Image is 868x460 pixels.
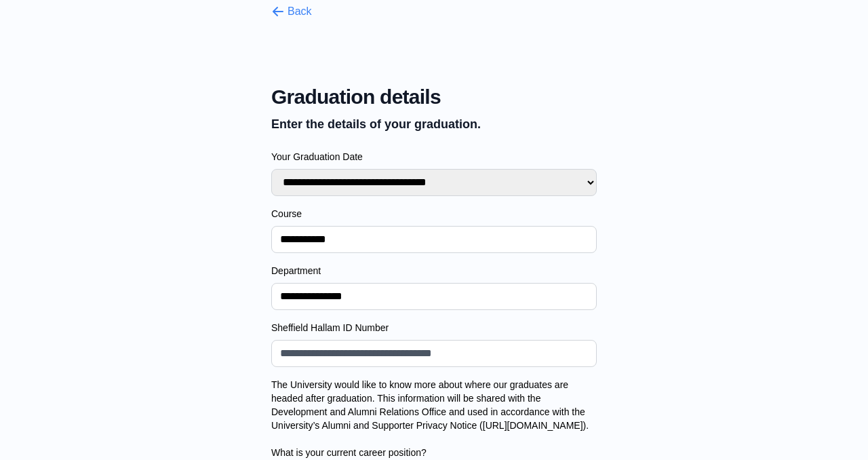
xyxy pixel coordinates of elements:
span: Graduation details [271,85,597,109]
label: The University would like to know more about where our graduates are headed after graduation. Thi... [271,378,597,459]
p: Enter the details of your graduation. [271,115,597,134]
button: Back [271,3,312,20]
label: Course [271,207,597,221]
label: Sheffield Hallam ID Number [271,321,597,334]
label: Your Graduation Date [271,150,597,164]
label: Department [271,264,597,277]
